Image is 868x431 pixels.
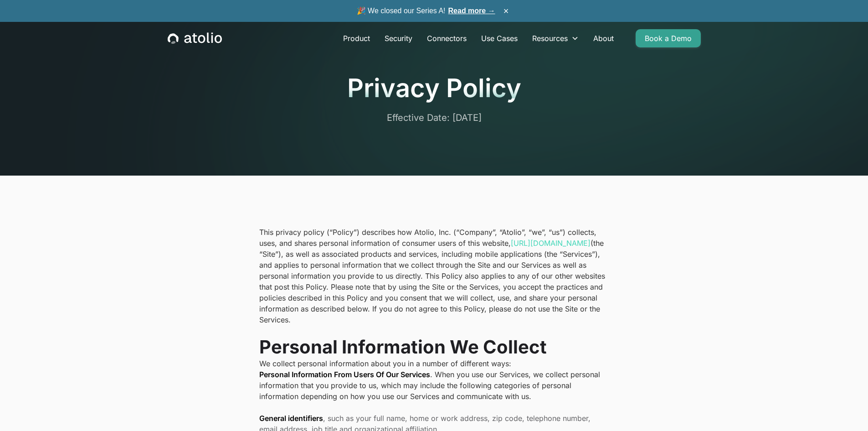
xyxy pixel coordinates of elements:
[259,414,323,423] strong: General identifiers
[336,29,377,47] a: Product
[259,358,609,369] p: We collect personal information about you in a number of different ways:
[312,111,556,125] p: Effective Date: [DATE]
[420,29,474,47] a: Connectors
[259,370,430,379] strong: Personal Information From Users Of Our Services
[448,7,495,15] a: Read more →
[586,29,621,47] a: About
[259,369,609,402] p: . When you use our Services, we collect personal information that you provide to us, which may in...
[168,32,222,44] a: home
[474,29,525,47] a: Use Cases
[511,239,591,248] a: [URL][DOMAIN_NAME]
[636,29,701,47] a: Book a Demo
[259,336,609,358] h2: Personal Information We Collect
[259,227,609,325] p: This privacy policy (“Policy”) describes how Atolio, Inc. (“Company”, “Atolio”, “we”, “us”) colle...
[259,325,609,336] p: ‍
[377,29,420,47] a: Security
[525,29,586,47] div: Resources
[532,33,568,44] div: Resources
[168,73,701,104] h1: Privacy Policy
[357,5,495,16] span: 🎉 We closed our Series A!
[501,6,512,16] button: ×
